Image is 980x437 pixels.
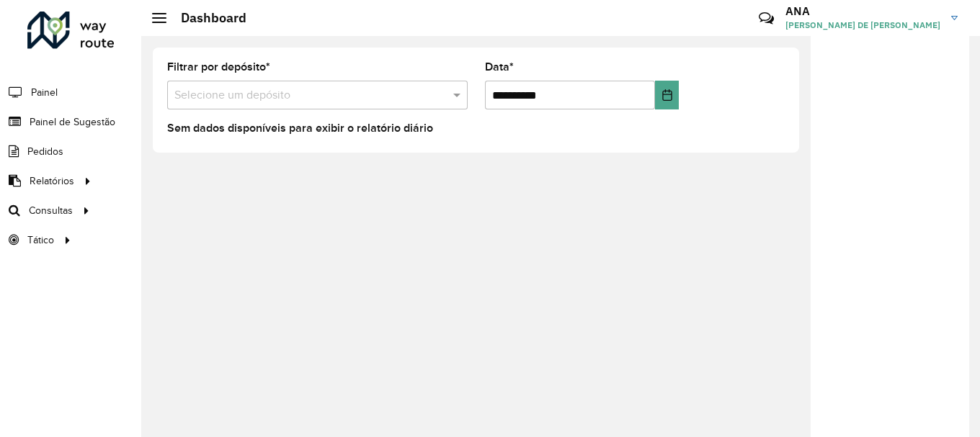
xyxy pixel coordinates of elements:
[785,4,940,18] h3: ANA
[30,174,74,189] span: Relatórios
[27,144,63,159] span: Pedidos
[166,10,246,26] h2: Dashboard
[655,81,679,109] button: Choose Date
[27,233,54,248] span: Tático
[30,114,115,130] span: Painel de Sugestão
[751,3,782,34] a: Contato Rápido
[167,58,270,76] label: Filtrar por depósito
[29,203,73,218] span: Consultas
[485,58,514,76] label: Data
[167,120,433,137] label: Sem dados disponíveis para exibir o relatório diário
[785,19,940,32] span: [PERSON_NAME] DE [PERSON_NAME]
[31,85,58,100] span: Painel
